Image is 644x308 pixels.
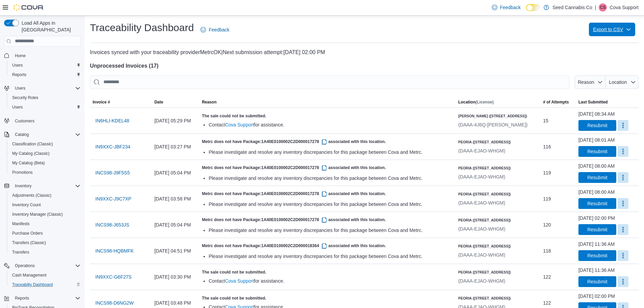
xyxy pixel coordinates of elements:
[458,200,505,206] span: (DAAA-EJAO-WHGM)
[225,278,254,284] a: Cova Support
[7,191,83,200] button: Adjustments (Classic)
[209,227,453,234] div: Please investigate and resolve any inventory discrepancies for this package between Cova and Metrc.
[12,63,23,68] span: Users
[9,140,56,148] a: Classification (Classic)
[458,122,527,127] span: (DAAA-4J6Q-[PERSON_NAME])
[9,71,29,79] a: Reports
[458,99,494,105] h5: Location
[9,191,54,199] a: Adjustments (Classic)
[610,3,639,11] p: Cova Support
[95,221,129,228] span: INCS98-J653JS
[458,191,510,197] h6: Peoria ([STREET_ADDRESS])
[9,281,55,289] a: Traceabilty Dashboard
[90,97,152,108] button: Invoice #
[578,189,615,195] div: [DATE] 08:00 AM
[12,131,80,139] span: Catalog
[7,139,83,149] button: Classification (Classic)
[9,191,80,199] span: Adjustments (Classic)
[7,270,83,280] button: Cash Management
[7,61,83,70] button: Users
[202,113,453,119] h5: The sale could not be submitted.
[9,168,80,176] span: Promotions
[543,299,551,307] span: 122
[12,262,80,270] span: Operations
[12,282,53,287] span: Traceabilty Dashboard
[593,23,631,36] span: Export to CSV
[90,48,639,56] p: Invoices synced with your traceability provider MetrcOK | [DATE] 02:00 PM
[543,143,551,151] span: 116
[578,215,615,221] div: [DATE] 02:00 PM
[9,140,80,148] span: Classification (Classic)
[209,121,453,128] div: Contact for assistance.
[9,149,80,158] span: My Catalog (Classic)
[9,271,49,279] a: Cash Management
[209,149,453,156] div: Please investigate and resolve any inventory discrepancies for this package between Cova and Metrc.
[578,276,616,287] button: Resubmit
[1,51,83,61] button: Home
[12,182,34,190] button: Inventory
[578,250,616,261] button: Resubmit
[261,191,328,196] span: 1A40E0100002C2D000017278
[12,131,31,139] button: Catalog
[12,84,80,92] span: Users
[9,201,80,209] span: Inventory Count
[7,280,83,289] button: Traceabilty Dashboard
[618,120,628,131] button: More
[202,269,453,275] h5: The sale could not be submitted.
[578,198,616,209] button: Resubmit
[458,243,510,249] h6: Peoria ([STREET_ADDRESS])
[7,93,83,102] button: Security Roles
[209,201,453,208] div: Please investigate and resolve any inventory discrepancies for this package between Cova and Metrc.
[595,3,596,11] p: |
[15,263,35,268] span: Operations
[7,247,83,257] button: Transfers
[543,221,551,229] span: 120
[14,4,44,11] img: Cova
[9,229,46,237] a: Purchase Orders
[261,217,328,222] span: 1A40E0100002C2D000017278
[9,61,80,69] span: Users
[12,95,38,100] span: Security Roles
[543,195,551,203] span: 119
[12,104,23,110] span: Users
[9,149,52,158] a: My Catalog (Classic)
[1,130,83,139] button: Catalog
[202,99,216,105] span: Reason
[225,122,254,127] a: Cova Support
[600,3,606,11] span: CS
[202,190,453,198] h5: Metrc does not have Package: associated with this location.
[9,229,80,237] span: Purchase Orders
[93,244,137,258] button: INCS98-HQBMFK
[618,198,628,209] button: More
[458,295,510,301] h6: Peoria ([STREET_ADDRESS])
[261,139,328,144] span: 1A40E0100002C2D000017278
[618,172,628,183] button: More
[578,79,594,85] span: Reason
[609,79,627,85] span: Location
[578,163,615,169] div: [DATE] 08:00 AM
[543,273,551,281] span: 122
[458,99,494,105] span: Location (License)
[578,267,615,274] div: [DATE] 11:36 AM
[12,141,53,147] span: Classification (Classic)
[9,201,44,209] a: Inventory Count
[578,146,616,157] button: Resubmit
[12,151,50,156] span: My Catalog (Classic)
[587,252,607,259] span: Resubmit
[575,75,605,89] button: Reason
[1,116,83,126] button: Customers
[587,122,607,129] span: Resubmit
[458,252,505,258] span: (DAAA-EJAO-WHGM)
[12,212,63,217] span: Inventory Manager (Classic)
[12,52,28,60] a: Home
[587,200,607,207] span: Resubmit
[618,250,628,261] button: More
[578,120,616,131] button: Resubmit
[93,99,110,105] span: Invoice #
[526,4,540,11] input: Dark Mode
[152,270,199,284] div: [DATE] 03:30 PM
[458,165,510,171] h6: Peoria ([STREET_ADDRESS])
[154,99,163,105] span: Date
[9,239,49,247] a: Transfers (Classic)
[12,193,51,198] span: Adjustments (Classic)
